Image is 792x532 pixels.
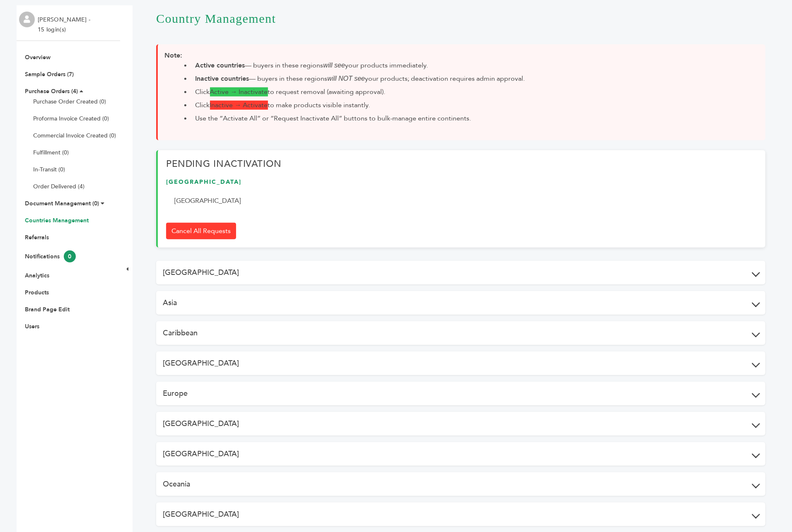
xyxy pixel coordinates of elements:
[156,321,765,345] button: Caribbean
[19,12,35,27] img: profile.png
[25,234,49,241] a: Referrals
[156,351,765,375] button: [GEOGRAPHIC_DATA]
[33,149,69,156] a: Fulfillment (0)
[25,87,78,95] a: Purchase Orders (4)
[328,75,365,82] em: will NOT see
[191,60,759,70] li: — buyers in these regions your products immediately.
[25,272,49,279] a: Analytics
[33,166,65,173] a: In-Transit (0)
[38,15,92,35] li: [PERSON_NAME] - 15 login(s)
[25,323,39,330] a: Users
[324,62,345,69] em: will see
[25,70,74,78] a: Sample Orders (7)
[164,51,182,60] strong: Note:
[196,74,249,83] b: Inactive countries
[25,253,76,260] a: Notifications0
[25,306,70,313] a: Brand Page Edit
[25,200,99,207] a: Document Management (0)
[64,250,76,262] span: 0
[196,61,245,70] b: Active countries
[33,183,85,190] a: Order Delivered (4)
[33,132,116,140] a: Commercial Invoice Created (0)
[25,289,49,296] a: Products
[33,98,106,106] a: Purchase Order Created (0)
[210,101,268,110] span: Inactive → Activate
[191,113,759,123] li: Use the “Activate All” or “Request Inactivate All” buttons to bulk-manage entire continents.
[156,291,765,315] button: Asia
[156,412,765,436] button: [GEOGRAPHIC_DATA]
[156,442,765,466] button: [GEOGRAPHIC_DATA]
[156,261,765,284] button: [GEOGRAPHIC_DATA]
[166,159,757,174] h2: Pending Inactivation
[191,74,759,84] li: — buyers in these regions your products; deactivation requires admin approval.
[33,115,109,123] a: Proforma Invoice Created (0)
[156,382,765,405] button: Europe
[191,100,759,110] li: Click to make products visible instantly.
[156,472,765,496] button: Oceania
[170,196,259,206] li: [GEOGRAPHIC_DATA]
[166,178,259,193] h3: [GEOGRAPHIC_DATA]
[156,503,765,526] button: [GEOGRAPHIC_DATA]
[25,217,89,224] a: Countries Management
[166,223,236,239] a: Cancel All Requests
[210,87,268,96] span: Active → Inactivate
[191,87,759,97] li: Click to request removal (awaiting approval).
[25,53,51,61] a: Overview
